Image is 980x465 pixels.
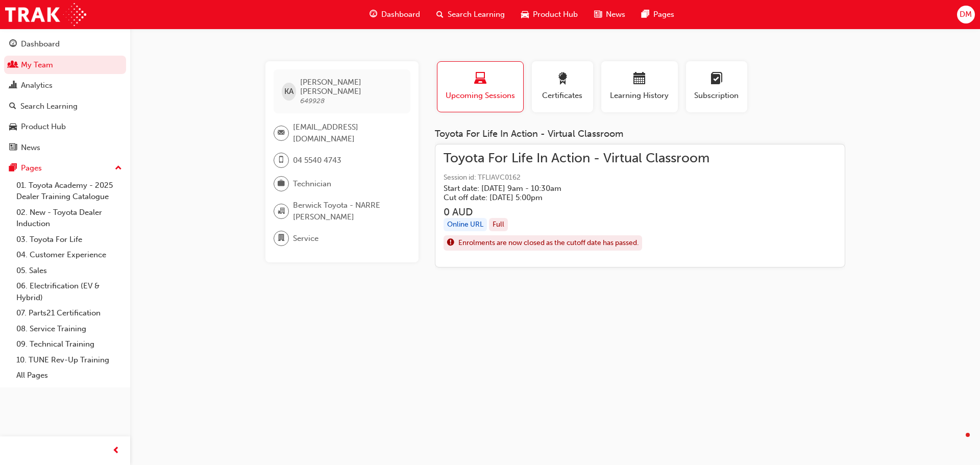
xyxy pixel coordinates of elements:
a: guage-iconDashboard [361,4,428,25]
a: car-iconProduct Hub [513,4,586,25]
a: 05. Sales [12,263,126,279]
span: Dashboard [381,9,420,20]
span: KA [284,86,293,97]
div: Analytics [21,80,53,91]
a: 10. TUNE Rev-Up Training [12,352,126,368]
a: pages-iconPages [633,4,682,25]
a: News [4,138,126,157]
button: Pages [4,159,126,178]
div: Dashboard [21,38,60,50]
button: Upcoming Sessions [437,61,524,112]
span: search-icon [436,8,444,21]
span: Pages [653,9,674,20]
iframe: Intercom live chat [945,430,970,455]
span: prev-icon [112,445,120,457]
span: pages-icon [9,164,17,173]
button: Learning History [601,61,678,112]
div: Product Hub [21,121,66,133]
a: Dashboard [4,35,126,54]
div: Pages [21,162,42,174]
span: briefcase-icon [278,177,285,190]
span: Certificates [540,90,585,102]
span: Learning History [609,90,670,102]
span: calendar-icon [633,72,646,86]
span: guage-icon [370,8,377,21]
span: car-icon [9,123,17,132]
h5: Start date: [DATE] 9am - 10:30am [444,184,693,193]
span: laptop-icon [474,72,486,86]
button: Certificates [532,61,593,112]
span: Enrolments are now closed as the cutoff date has passed. [458,237,639,249]
a: 08. Service Training [12,321,126,337]
span: Session id: TFLIAVC0162 [444,172,709,184]
span: Search Learning [448,9,505,20]
span: news-icon [594,8,602,21]
span: mobile-icon [278,154,285,167]
span: pages-icon [642,8,649,21]
span: Technician [293,178,331,190]
span: DM [960,9,972,20]
a: Toyota For Life In Action - Virtual ClassroomSession id: TFLIAVC0162Start date: [DATE] 9am - 10:3... [444,153,837,259]
h3: 0 AUD [444,206,709,218]
span: people-icon [9,61,17,70]
div: Full [489,218,508,232]
a: 09. Technical Training [12,336,126,352]
a: 01. Toyota Academy - 2025 Dealer Training Catalogue [12,178,126,205]
span: email-icon [278,127,285,140]
div: Online URL [444,218,487,232]
span: Service [293,233,318,244]
span: [EMAIL_ADDRESS][DOMAIN_NAME] [293,121,402,144]
span: guage-icon [9,40,17,49]
span: Berwick Toyota - NARRE [PERSON_NAME] [293,200,402,223]
span: learningplan-icon [710,72,723,86]
a: 07. Parts21 Certification [12,305,126,321]
span: exclaim-icon [447,236,454,250]
span: 04 5540 4743 [293,155,341,166]
span: Upcoming Sessions [445,90,516,102]
span: award-icon [556,72,569,86]
span: organisation-icon [278,205,285,218]
span: up-icon [115,162,122,175]
span: chart-icon [9,81,17,90]
span: car-icon [521,8,529,21]
a: news-iconNews [586,4,633,25]
span: department-icon [278,232,285,245]
span: Product Hub [533,9,578,20]
div: Toyota For Life In Action - Virtual Classroom [435,129,845,140]
span: news-icon [9,143,17,153]
span: Toyota For Life In Action - Virtual Classroom [444,153,709,164]
span: search-icon [9,102,16,111]
span: [PERSON_NAME] [PERSON_NAME] [300,78,402,96]
a: All Pages [12,368,126,383]
span: Subscription [694,90,740,102]
a: Search Learning [4,97,126,116]
div: Search Learning [20,101,78,112]
a: My Team [4,56,126,75]
div: News [21,142,40,154]
button: DashboardMy TeamAnalyticsSearch LearningProduct HubNews [4,33,126,159]
span: 649928 [300,96,325,105]
button: DM [957,6,975,23]
span: News [606,9,625,20]
a: search-iconSearch Learning [428,4,513,25]
a: Product Hub [4,117,126,136]
a: 04. Customer Experience [12,247,126,263]
h5: Cut off date: [DATE] 5:00pm [444,193,693,202]
button: Subscription [686,61,747,112]
img: Trak [5,3,86,26]
a: 02. New - Toyota Dealer Induction [12,205,126,232]
a: 03. Toyota For Life [12,232,126,248]
a: Analytics [4,76,126,95]
a: 06. Electrification (EV & Hybrid) [12,278,126,305]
